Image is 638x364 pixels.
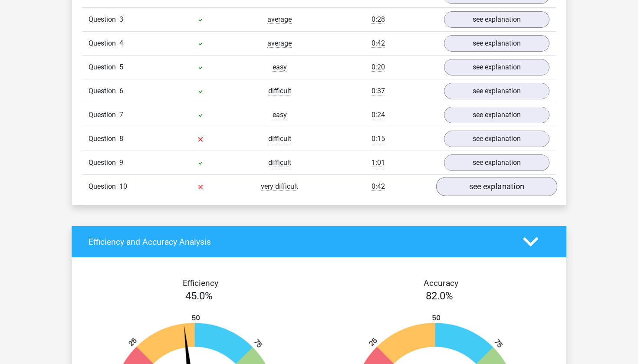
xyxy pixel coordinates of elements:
h4: Accuracy [329,278,553,288]
a: see explanation [436,177,557,196]
span: difficult [268,87,291,95]
span: Question [89,157,119,168]
h4: Efficiency [89,278,312,288]
span: 9 [119,158,123,167]
span: average [267,15,292,24]
a: see explanation [444,107,549,123]
span: 5 [119,63,123,71]
a: see explanation [444,131,549,147]
a: see explanation [444,59,549,75]
span: 10 [119,182,127,190]
span: 0:20 [372,63,385,72]
a: see explanation [444,83,549,99]
span: 1:01 [372,158,385,167]
span: 3 [119,15,123,23]
span: 0:15 [372,134,385,143]
span: Question [89,38,119,49]
span: 7 [119,111,123,119]
span: easy [273,111,287,119]
span: 45.0% [185,290,213,302]
span: average [267,39,292,48]
span: Question [89,62,119,72]
span: difficult [268,134,291,143]
span: 0:42 [372,39,385,48]
span: 82.0% [426,290,453,302]
span: very difficult [261,182,298,191]
span: Question [89,14,119,25]
span: 0:24 [372,111,385,119]
span: Question [89,86,119,96]
span: 4 [119,39,123,47]
span: 0:42 [372,182,385,191]
span: 0:28 [372,15,385,24]
span: 6 [119,87,123,95]
h4: Efficiency and Accuracy Analysis [89,237,510,247]
a: see explanation [444,154,549,171]
a: see explanation [444,11,549,28]
span: 0:37 [372,87,385,95]
span: Question [89,181,119,192]
a: see explanation [444,35,549,52]
span: difficult [268,158,291,167]
span: Question [89,110,119,120]
span: easy [273,63,287,72]
span: Question [89,134,119,144]
span: 8 [119,134,123,143]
